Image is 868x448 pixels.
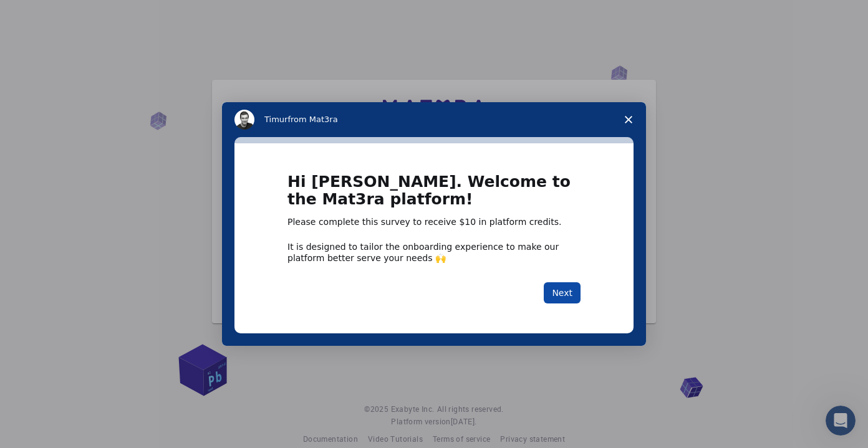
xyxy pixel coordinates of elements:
[287,216,581,229] div: Please complete this survey to receive $10 in platform credits.
[287,173,581,216] h1: Hi [PERSON_NAME]. Welcome to the Mat3ra platform!
[287,115,337,124] span: from Mat3ra
[264,115,287,124] span: Timur
[27,9,66,20] span: Destek
[544,282,581,303] button: Next
[611,102,646,137] span: Close survey
[287,241,581,264] div: It is designed to tailor the onboarding experience to make our platform better serve your needs 🙌
[234,110,254,130] img: Profile image for Timur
